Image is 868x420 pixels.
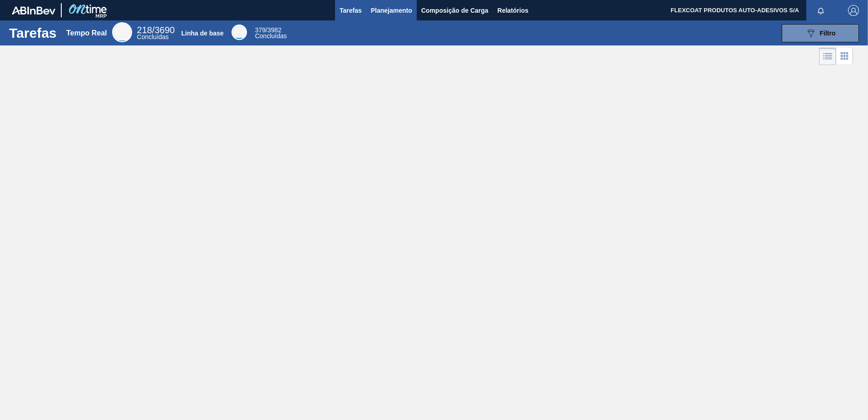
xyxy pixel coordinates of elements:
[232,25,247,40] div: Base Line
[66,29,107,37] div: Tempo Real
[154,25,175,35] font: 3690
[12,6,55,15] img: TNhmsLtSVTkK8tSr43FrP2fwEKptu5GPRR3wAAAABJRU5ErkJggg==
[421,5,488,16] span: Composição de Carga
[255,26,266,34] span: 379
[820,30,836,37] span: Filtro
[112,22,132,42] div: Real Time
[137,26,175,40] div: Real Time
[137,25,152,35] span: 218
[819,48,836,65] div: Visão em Lista
[848,5,859,16] img: Logout
[340,5,362,16] span: Tarefas
[255,26,281,34] span: /
[267,26,281,34] font: 3982
[9,28,57,38] h1: Tarefas
[371,5,412,16] span: Planejamento
[836,48,853,65] div: Visão em Cards
[137,33,169,40] span: Concluídas
[782,24,859,42] button: Filtro
[181,30,223,37] div: Linha de base
[255,27,287,39] div: Base Line
[137,25,175,35] span: /
[255,32,287,40] span: Concluídas
[498,5,528,16] span: Relatórios
[806,4,835,17] button: Notificações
